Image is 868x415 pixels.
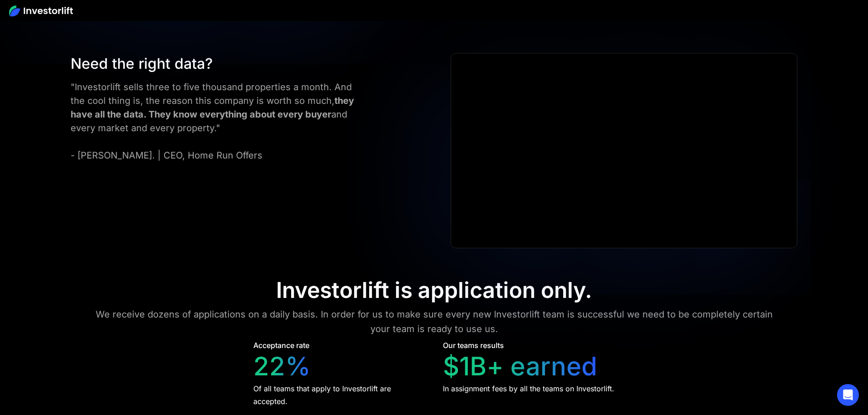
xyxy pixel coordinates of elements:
div: "Investorlift sells three to five thousand properties a month. And the cool thing is, the reason ... [71,80,368,162]
div: In assignment fees by all the teams on Investorlift. [443,382,614,395]
div: Acceptance rate [253,340,309,351]
strong: they have all the data. They know everything about every buyer [71,95,354,120]
div: Our teams results [443,340,504,351]
div: $1B+ earned [443,351,597,382]
div: Investorlift is application only. [276,277,592,303]
iframe: Ryan Pineda | Testimonial [451,53,796,248]
div: Open Intercom Messenger [837,384,859,406]
div: 22% [253,351,311,382]
div: We receive dozens of applications on a daily basis. In order for us to make sure every new Invest... [87,307,781,336]
div: Of all teams that apply to Investorlift are accepted. [253,382,426,408]
div: Need the right data? [71,53,368,75]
